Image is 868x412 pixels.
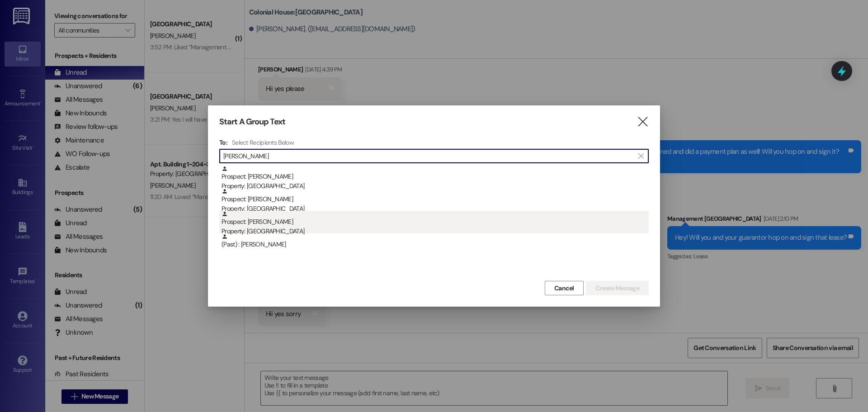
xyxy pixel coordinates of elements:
h3: Start A Group Text [219,117,285,127]
div: Property: [GEOGRAPHIC_DATA] [222,227,649,236]
button: Create Message [586,281,649,295]
div: (Past) : [PERSON_NAME] [219,233,649,256]
div: Prospect: [PERSON_NAME]Property: [GEOGRAPHIC_DATA] [219,188,649,211]
h4: Select Recipients Below [232,138,294,147]
button: Cancel [545,281,584,295]
div: Property: [GEOGRAPHIC_DATA] [222,204,649,213]
i:  [637,117,649,127]
div: Prospect: [PERSON_NAME] [222,166,649,191]
input: Search for any contact or apartment [223,150,634,162]
h3: To: [219,138,227,147]
span: Cancel [554,284,574,293]
i:  [638,152,643,160]
div: Prospect: [PERSON_NAME] [222,188,649,214]
div: Prospect: [PERSON_NAME] [222,211,649,237]
div: Property: [GEOGRAPHIC_DATA] [222,181,649,191]
div: Prospect: [PERSON_NAME]Property: [GEOGRAPHIC_DATA] [219,211,649,233]
div: (Past) : [PERSON_NAME] [222,233,649,249]
div: Prospect: [PERSON_NAME]Property: [GEOGRAPHIC_DATA] [219,166,649,188]
button: Clear text [634,149,648,163]
span: Create Message [595,284,639,293]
